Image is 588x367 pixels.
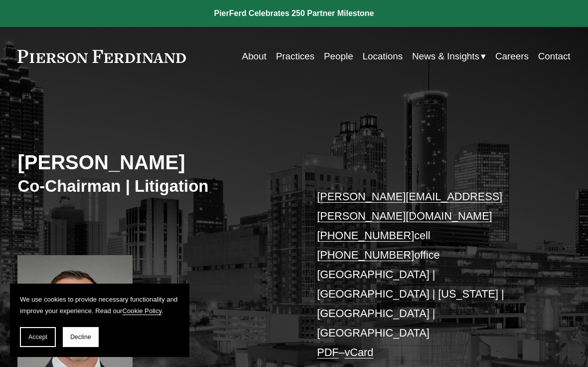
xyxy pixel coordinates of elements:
[324,47,353,66] a: People
[412,47,486,66] a: folder dropdown
[20,327,56,347] button: Accept
[70,334,91,341] span: Decline
[345,346,374,359] a: vCard
[10,284,189,357] section: Cookie banner
[317,187,547,362] p: cell office [GEOGRAPHIC_DATA] | [GEOGRAPHIC_DATA] | [US_STATE] | [GEOGRAPHIC_DATA] | [GEOGRAPHIC_...
[412,48,479,65] span: News & Insights
[242,47,267,66] a: About
[123,307,162,315] a: Cookie Policy
[495,47,529,66] a: Careers
[317,229,414,242] a: [PHONE_NUMBER]
[17,150,294,175] h2: [PERSON_NAME]
[276,47,314,66] a: Practices
[63,327,99,347] button: Decline
[363,47,403,66] a: Locations
[538,47,571,66] a: Contact
[317,249,414,261] a: [PHONE_NUMBER]
[317,346,338,359] a: PDF
[317,190,502,222] a: [PERSON_NAME][EMAIL_ADDRESS][PERSON_NAME][DOMAIN_NAME]
[28,334,47,341] span: Accept
[20,294,179,317] p: We use cookies to provide necessary functionality and improve your experience. Read our .
[17,176,294,197] h3: Co-Chairman | Litigation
